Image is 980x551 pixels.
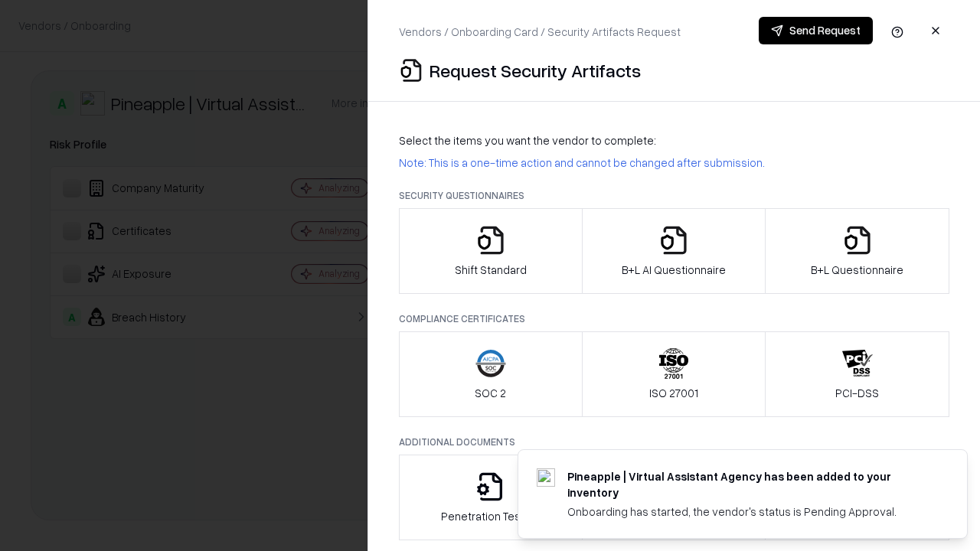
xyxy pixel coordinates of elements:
[430,58,641,83] p: Request Security Artifacts
[765,208,949,294] button: B+L Questionnaire
[765,331,949,417] button: PCI-DSS
[399,132,949,148] p: Select the items you want the vendor to complete:
[441,508,540,524] p: Penetration Testing
[399,208,583,294] button: Shift Standard
[759,17,873,44] button: Send Request
[399,312,949,325] p: Compliance Certificates
[811,262,903,278] p: B+L Questionnaire
[649,385,698,401] p: ISO 27001
[567,468,930,500] div: Pineapple | Virtual Assistant Agency has been added to your inventory
[399,155,949,171] p: Note: This is a one-time action and cannot be changed after submission.
[475,385,506,401] p: SOC 2
[399,455,583,540] button: Penetration Testing
[399,24,681,40] p: Vendors / Onboarding Card / Security Artifacts Request
[455,262,527,278] p: Shift Standard
[582,331,766,417] button: ISO 27001
[537,468,555,487] img: trypineapple.com
[622,262,726,278] p: B+L AI Questionnaire
[835,385,879,401] p: PCI-DSS
[399,435,949,448] p: Additional Documents
[399,331,583,417] button: SOC 2
[567,504,930,520] div: Onboarding has started, the vendor's status is Pending Approval.
[399,189,949,202] p: Security Questionnaires
[582,208,766,294] button: B+L AI Questionnaire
